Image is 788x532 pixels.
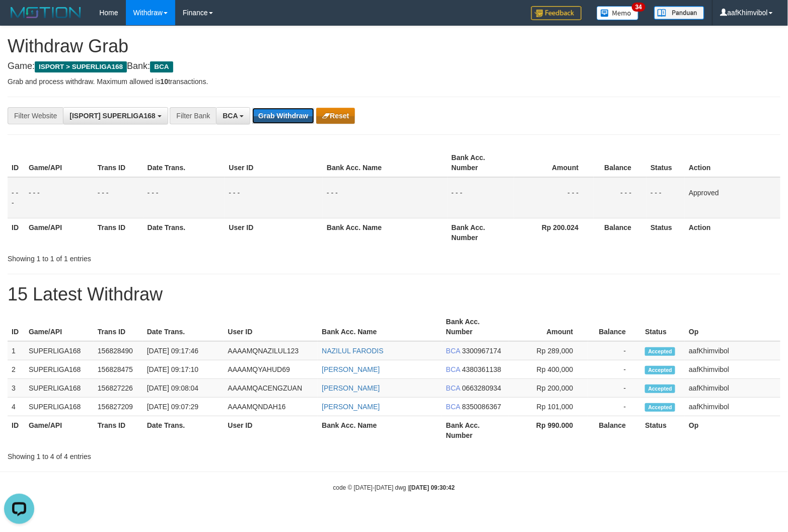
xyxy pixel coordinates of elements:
td: - - - [25,177,94,218]
th: Game/API [25,218,94,247]
th: Amount [509,313,589,341]
strong: [DATE] 09:30:42 [409,484,455,491]
th: Game/API [25,313,94,341]
td: - [588,398,641,416]
th: User ID [224,416,318,445]
img: Button%20Memo.svg [597,6,639,20]
td: [DATE] 09:08:04 [143,379,224,398]
span: Accepted [645,403,675,412]
td: - [588,360,641,379]
th: Rp 200.024 [514,218,594,247]
img: MOTION_logo.png [8,5,84,20]
span: BCA [150,61,173,72]
div: Showing 1 to 4 of 4 entries [8,447,321,462]
th: Bank Acc. Name [318,313,442,341]
td: AAAAMQACENGZUAN [224,379,318,398]
td: aafKhimvibol [685,379,780,398]
h1: 15 Latest Withdraw [8,284,780,305]
td: - - - [594,177,647,218]
p: Grab and process withdraw. Maximum allowed is transactions. [8,77,780,87]
td: 1 [8,341,25,360]
th: Balance [588,416,641,445]
td: 3 [8,379,25,398]
th: Balance [594,218,647,247]
th: Bank Acc. Name [318,416,442,445]
th: Status [641,313,685,341]
th: Date Trans. [144,148,225,177]
td: SUPERLIGA168 [25,398,94,416]
img: Feedback.jpg [531,6,582,20]
div: Filter Website [8,107,63,124]
td: - - - [514,177,594,218]
button: BCA [216,107,250,124]
td: 156827226 [94,379,143,398]
th: Trans ID [94,416,143,445]
th: Bank Acc. Name [323,148,448,177]
span: BCA [446,365,460,373]
td: AAAAMQYAHUD69 [224,360,318,379]
th: User ID [224,313,318,341]
a: [PERSON_NAME] [322,365,380,373]
div: Filter Bank [170,107,216,124]
td: - [588,379,641,398]
span: 34 [632,3,646,12]
th: ID [8,148,25,177]
td: - [588,341,641,360]
span: Copy 8350086367 to clipboard [462,403,502,411]
span: ISPORT > SUPERLIGA168 [35,61,127,72]
span: BCA [446,384,460,392]
span: Copy 0663280934 to clipboard [462,384,502,392]
th: Op [685,313,780,341]
small: code © [DATE]-[DATE] dwg | [333,484,455,491]
div: Showing 1 to 1 of 1 entries [8,250,321,264]
td: - - - [225,177,323,218]
th: Action [685,218,780,247]
h1: Withdraw Grab [8,36,780,56]
a: [PERSON_NAME] [322,384,380,392]
th: Rp 990.000 [509,416,589,445]
th: Bank Acc. Name [323,218,448,247]
button: Reset [316,108,355,124]
th: Balance [594,148,647,177]
td: - - - [144,177,225,218]
th: User ID [225,218,323,247]
td: Rp 200,000 [509,379,589,398]
th: Status [647,218,685,247]
th: Trans ID [94,313,143,341]
th: Status [641,416,685,445]
td: - - - [94,177,144,218]
td: Approved [685,177,780,218]
td: - - - [323,177,448,218]
th: Amount [514,148,594,177]
span: Accepted [645,347,675,356]
th: ID [8,218,25,247]
td: AAAAMQNDAH16 [224,398,318,416]
td: SUPERLIGA168 [25,360,94,379]
th: Bank Acc. Number [442,313,509,341]
td: Rp 400,000 [509,360,589,379]
th: Date Trans. [143,416,224,445]
td: 156828475 [94,360,143,379]
td: aafKhimvibol [685,341,780,360]
img: panduan.png [654,6,704,20]
h4: Game: Bank: [8,61,780,71]
th: Bank Acc. Number [442,416,509,445]
strong: 10 [160,78,168,86]
td: Rp 289,000 [509,341,589,360]
td: 2 [8,360,25,379]
td: aafKhimvibol [685,360,780,379]
th: Op [685,416,780,445]
span: [ISPORT] SUPERLIGA168 [69,112,155,120]
span: Accepted [645,366,675,374]
td: 156828490 [94,341,143,360]
th: Bank Acc. Number [448,218,515,247]
span: Copy 4380361138 to clipboard [462,365,502,373]
th: Status [647,148,685,177]
th: User ID [225,148,323,177]
th: ID [8,313,25,341]
span: BCA [446,403,460,411]
button: Open LiveChat chat widget [4,4,34,34]
th: Date Trans. [143,313,224,341]
th: Date Trans. [144,218,225,247]
th: Balance [588,313,641,341]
